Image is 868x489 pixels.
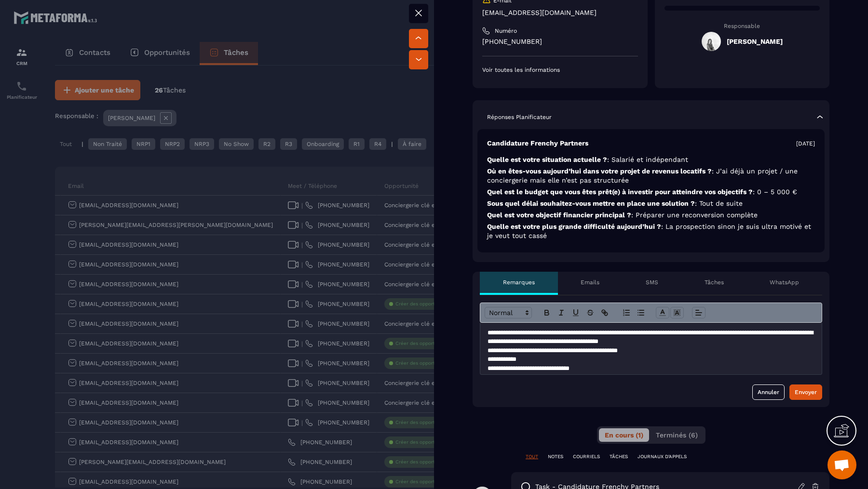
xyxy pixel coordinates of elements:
[487,187,815,197] p: Quel est le budget que vous êtes prêt(e) à investir pour atteindre vos objectifs ?
[827,450,856,479] div: Ouvrir le chat
[526,453,538,460] p: TOUT
[487,222,815,240] p: Quelle est votre plus grande difficulté aujourd’hui ?
[752,384,785,400] button: Annuler
[650,428,704,442] button: Terminés (6)
[487,167,815,185] p: Où en êtes-vous aujourd’hui dans votre projet de revenus locatifs ?
[796,140,815,147] p: [DATE]
[482,8,638,17] p: [EMAIL_ADDRESS][DOMAIN_NAME]
[487,155,815,164] p: Quelle est votre situation actuelle ?
[503,278,535,286] p: Remarques
[599,428,649,442] button: En cours (1)
[573,453,600,460] p: COURRIELS
[646,278,658,286] p: SMS
[495,27,517,35] p: Numéro
[482,37,638,46] p: [PHONE_NUMBER]
[665,23,820,29] p: Responsable
[605,431,643,439] span: En cours (1)
[631,211,758,219] span: : Préparer une reconversion complète
[581,278,599,286] p: Emails
[610,453,628,460] p: TÂCHES
[727,38,783,45] h5: [PERSON_NAME]
[695,199,743,207] span: : Tout de suite
[795,387,817,397] div: Envoyer
[656,431,698,439] span: Terminés (6)
[487,113,552,121] p: Réponses Planificateur
[705,278,724,286] p: Tâches
[770,278,799,286] p: WhatsApp
[487,139,588,148] p: Candidature Frenchy Partners
[548,453,563,460] p: NOTES
[487,211,815,220] p: Quel est votre objectif financier principal ?
[637,453,687,460] p: JOURNAUX D'APPELS
[482,66,638,74] p: Voir toutes les informations
[487,199,815,208] p: Sous quel délai souhaitez-vous mettre en place une solution ?
[753,188,797,196] span: : 0 – 5 000 €
[789,384,822,400] button: Envoyer
[607,156,688,163] span: : Salarié et indépendant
